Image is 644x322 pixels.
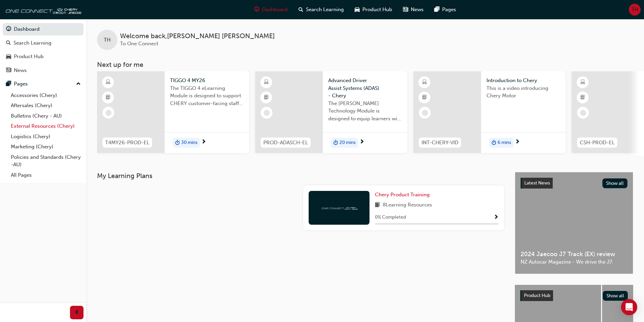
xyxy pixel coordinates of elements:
[515,139,520,145] span: next-icon
[6,81,11,87] span: pages-icon
[254,5,259,14] span: guage-icon
[264,78,269,87] span: learningResourceType_ELEARNING-icon
[521,178,627,189] a: Latest NewsShow all
[580,93,585,102] span: booktick-icon
[106,93,111,102] span: booktick-icon
[520,290,628,301] a: Product HubShow all
[521,258,627,266] span: NZ Autocar Magazine - We drive the J7.
[3,3,81,16] img: oneconnect
[6,40,11,46] span: search-icon
[580,139,615,147] span: CSH-PROD-EL
[8,131,84,142] a: Logistics (Chery)
[3,22,84,78] button: DashboardSearch LearningProduct HubNews
[398,3,429,17] a: news-iconNews
[104,36,111,44] span: TH
[201,139,206,145] span: next-icon
[76,80,81,89] span: up-icon
[249,3,293,17] a: guage-iconDashboard
[86,61,644,69] h3: Next up for me
[492,139,496,147] span: duration-icon
[175,139,180,147] span: duration-icon
[383,201,432,209] span: 8 Learning Resources
[621,299,637,315] div: Open Intercom Messenger
[355,5,360,14] span: car-icon
[411,6,424,14] span: News
[498,139,511,147] span: 6 mins
[580,110,586,116] span: learningRecordVerb_NONE-icon
[255,71,407,153] a: PROD-ADASCH-ELAdvanced Driver Assist Systems (ADAS) - CheryThe [PERSON_NAME] Technology Module is...
[631,6,638,14] span: TH
[375,192,430,198] span: Chery Product Training
[434,5,439,14] span: pages-icon
[8,152,84,170] a: Policies and Standards (Chery -AU)
[494,215,499,221] span: Show Progress
[486,77,560,84] span: Introduction to Chery
[106,78,111,87] span: learningResourceType_ELEARNING-icon
[170,77,244,84] span: TIGGO 4 MY26
[422,139,458,147] span: INT-CHERY-VID
[422,93,427,102] span: booktick-icon
[74,308,79,317] span: prev-icon
[8,111,84,121] a: Bulletins (Chery - AU)
[170,84,244,107] span: The TIGGO 4 eLearning Module is designed to support CHERY customer-facing staff with the product ...
[349,3,398,17] a: car-iconProduct Hub
[375,191,432,199] a: Chery Product Training
[320,204,358,211] img: oneconnect
[524,180,550,186] span: Latest News
[3,50,84,63] a: Product Hub
[375,201,380,209] span: book-icon
[429,3,461,17] a: pages-iconPages
[120,41,158,47] span: To One Connect
[293,3,349,17] a: search-iconSearch Learning
[14,80,28,88] div: Pages
[494,213,499,222] button: Show Progress
[362,6,392,14] span: Product Hub
[8,170,84,180] a: All Pages
[97,71,249,153] a: T4MY26-PROD-ELTIGGO 4 MY26The TIGGO 4 eLearning Module is designed to support CHERY customer-faci...
[264,93,269,102] span: booktick-icon
[8,121,84,131] a: External Resources (Chery)
[359,139,364,145] span: next-icon
[442,6,456,14] span: Pages
[8,142,84,152] a: Marketing (Chery)
[120,32,275,40] span: Welcome back , [PERSON_NAME] [PERSON_NAME]
[339,139,356,147] span: 20 mins
[105,110,112,116] span: learningRecordVerb_NONE-icon
[299,5,303,14] span: search-icon
[3,37,84,49] a: Search Learning
[375,214,406,221] span: 0 % Completed
[306,6,344,14] span: Search Learning
[14,53,44,60] div: Product Hub
[486,84,560,100] span: This is a video introducing Chery Motor
[105,139,149,147] span: T4MY26-PROD-EL
[8,100,84,111] a: Aftersales (Chery)
[6,54,11,60] span: car-icon
[264,110,270,116] span: learningRecordVerb_NONE-icon
[521,250,627,258] span: 2024 Jaecoo J7 Track (EX) review
[524,293,550,298] span: Product Hub
[422,78,427,87] span: learningResourceType_ELEARNING-icon
[413,71,566,153] a: INT-CHERY-VIDIntroduction to CheryThis is a video introducing Chery Motorduration-icon6 mins
[14,39,51,47] div: Search Learning
[580,78,585,87] span: learningResourceType_ELEARNING-icon
[603,291,628,301] button: Show all
[97,172,504,180] h3: My Learning Plans
[333,139,338,147] span: duration-icon
[8,90,84,101] a: Accessories (Chery)
[6,26,11,32] span: guage-icon
[262,6,288,14] span: Dashboard
[263,139,308,147] span: PROD-ADASCH-EL
[403,5,408,14] span: news-icon
[328,77,402,100] span: Advanced Driver Assist Systems (ADAS) - Chery
[422,110,428,116] span: learningRecordVerb_NONE-icon
[602,178,628,188] button: Show all
[3,78,84,90] button: Pages
[515,172,633,274] a: Latest NewsShow all2024 Jaecoo J7 Track (EX) reviewNZ Autocar Magazine - We drive the J7.
[328,100,402,123] span: The [PERSON_NAME] Technology Module is designed to equip learners with essential knowledge about ...
[181,139,197,147] span: 30 mins
[3,64,84,77] a: News
[629,4,641,16] button: TH
[6,68,11,74] span: news-icon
